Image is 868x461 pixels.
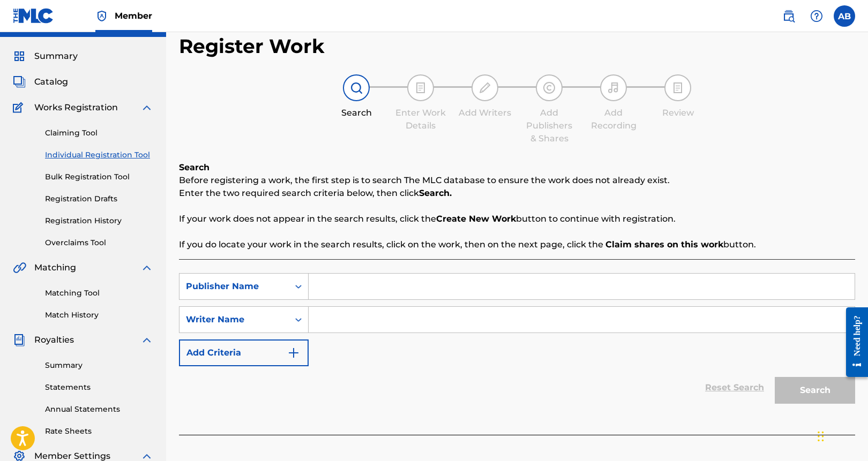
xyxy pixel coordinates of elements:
[186,280,282,293] div: Publisher Name
[330,107,383,119] div: Search
[522,107,576,145] div: Add Publishers & Shares
[834,5,855,27] div: User Menu
[34,101,118,114] span: Works Registration
[45,193,153,205] a: Registration Drafts
[13,50,78,63] a: SummarySummary
[179,34,325,58] h2: Register Work
[13,261,26,274] img: Matching
[179,238,855,251] p: If you do locate your work in the search results, click on the work, then on the next page, click...
[814,410,868,461] iframe: Chat Widget
[13,101,27,114] img: Works Registration
[13,50,26,63] img: Summary
[671,81,684,94] img: step indicator icon for Review
[287,346,300,359] img: 9d2ae6d4665cec9f34b9.svg
[587,107,640,132] div: Add Recording
[607,81,620,94] img: step indicator icon for Add Recording
[179,339,309,366] button: Add Criteria
[95,10,108,22] img: Top Rightsholder
[179,187,855,200] p: Enter the two required search criteria below, then click
[45,288,153,299] a: Matching Tool
[45,426,153,437] a: Rate Sheets
[140,101,153,114] img: expand
[419,188,452,198] strong: Search.
[179,213,855,225] p: If your work does not appear in the search results, click the button to continue with registration.
[478,81,491,94] img: step indicator icon for Add Writers
[45,309,153,321] a: Match History
[394,107,447,132] div: Enter Work Details
[45,360,153,371] a: Summary
[34,50,78,63] span: Summary
[13,8,54,24] img: MLC Logo
[810,10,823,22] img: help
[34,261,76,274] span: Matching
[414,81,427,94] img: step indicator icon for Enter Work Details
[179,174,855,187] p: Before registering a work, the first step is to search The MLC database to ensure the work does n...
[778,5,799,27] a: Public Search
[350,81,363,94] img: step indicator icon for Search
[458,107,512,119] div: Add Writers
[34,334,74,346] span: Royalties
[818,420,824,452] div: Drag
[13,75,68,88] a: CatalogCatalog
[13,75,26,88] img: Catalog
[806,5,827,27] div: Help
[782,10,795,22] img: search
[179,162,209,172] b: Search
[605,239,723,250] strong: Claim shares on this work
[45,382,153,393] a: Statements
[45,237,153,248] a: Overclaims Tool
[179,273,855,409] form: Search Form
[543,81,556,94] img: step indicator icon for Add Publishers & Shares
[45,215,153,226] a: Registration History
[140,334,153,346] img: expand
[436,214,516,224] strong: Create New Work
[13,334,26,346] img: Royalties
[34,75,68,88] span: Catalog
[186,313,282,326] div: Writer Name
[45,171,153,183] a: Bulk Registration Tool
[45,149,153,161] a: Individual Registration Tool
[45,127,153,139] a: Claiming Tool
[651,107,705,119] div: Review
[838,298,868,386] iframe: Resource Center
[140,261,153,274] img: expand
[45,404,153,415] a: Annual Statements
[115,10,152,22] span: Member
